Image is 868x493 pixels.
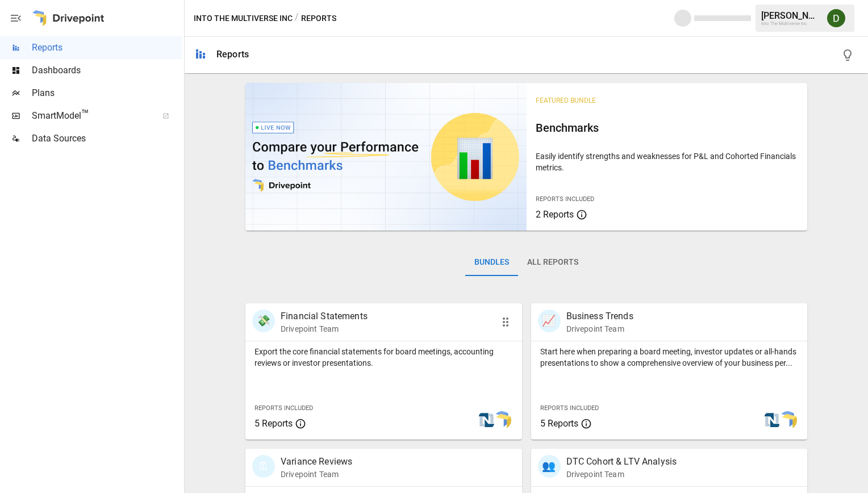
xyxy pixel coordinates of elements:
[566,455,677,469] p: DTC Cohort & LTV Analysis
[536,195,594,203] span: Reports Included
[536,209,574,220] span: 2 Reports
[216,49,249,60] div: Reports
[540,346,799,369] p: Start here when preparing a board meeting, investor updates or all-hands presentations to show a ...
[32,132,182,145] span: Data Sources
[281,469,352,480] p: Drivepoint Team
[493,411,511,429] img: smart model
[281,323,368,335] p: Drivepoint Team
[536,119,799,137] h6: Benchmarks
[566,469,677,480] p: Drivepoint Team
[254,346,513,369] p: Export the core financial statements for board meetings, accounting reviews or investor presentat...
[536,151,799,173] p: Easily identify strengths and weaknesses for P&L and Cohorted Financials metrics.
[32,86,182,100] span: Plans
[518,249,587,276] button: All Reports
[820,2,852,34] button: Dean Blackmer
[566,310,633,323] p: Business Trends
[32,41,182,55] span: Reports
[538,310,561,332] div: 📈
[763,411,781,429] img: netsuite
[252,310,275,332] div: 💸
[194,11,293,26] button: Into The Multiverse Inc
[245,83,527,231] img: video thumbnail
[540,404,599,412] span: Reports Included
[281,310,368,323] p: Financial Statements
[566,323,633,335] p: Drivepoint Team
[761,21,820,26] div: Into The Multiverse Inc
[295,11,299,26] div: /
[32,109,150,123] span: SmartModel
[254,404,313,412] span: Reports Included
[465,249,518,276] button: Bundles
[761,10,820,21] div: [PERSON_NAME]
[779,411,797,429] img: smart model
[252,455,275,478] div: 🗓
[254,418,293,429] span: 5 Reports
[538,455,561,478] div: 👥
[827,9,845,27] img: Dean Blackmer
[536,97,596,105] span: Featured Bundle
[281,455,352,469] p: Variance Reviews
[477,411,495,429] img: netsuite
[540,418,578,429] span: 5 Reports
[32,64,182,77] span: Dashboards
[81,107,89,122] span: ™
